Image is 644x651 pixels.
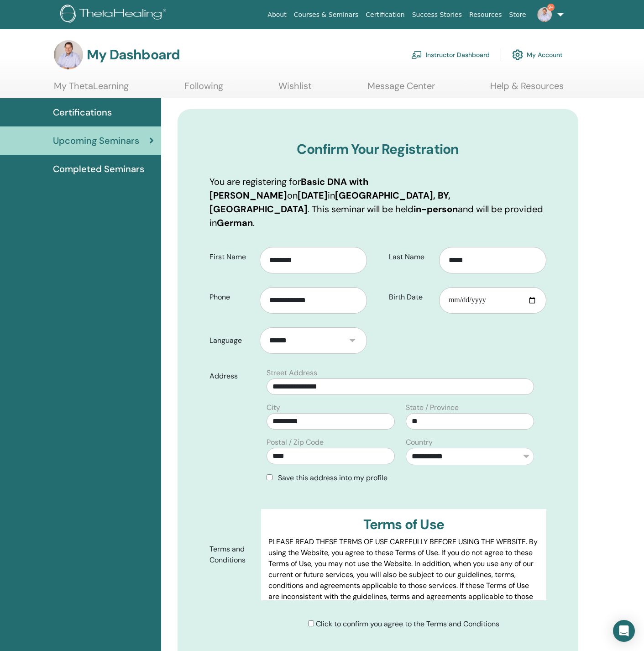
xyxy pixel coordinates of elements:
[298,189,328,201] b: [DATE]
[613,620,635,642] div: Open Intercom Messenger
[414,203,458,215] b: in-person
[382,248,439,266] label: Last Name
[53,134,139,147] span: Upcoming Seminars
[54,40,83,69] img: default.jpg
[367,80,435,98] a: Message Center
[512,45,563,65] a: My Account
[267,437,324,448] label: Postal / Zip Code
[506,6,530,23] a: Store
[278,473,387,483] span: Save this address into my profile
[316,619,499,629] span: Click to confirm you agree to the Terms and Conditions
[203,289,260,306] label: Phone
[411,45,490,65] a: Instructor Dashboard
[53,105,112,119] span: Certifications
[547,4,555,11] span: 9+
[490,80,564,98] a: Help & Resources
[267,367,317,378] label: Street Address
[203,248,260,266] label: First Name
[290,6,362,23] a: Courses & Seminars
[209,141,546,157] h3: Confirm Your Registration
[53,162,144,176] span: Completed Seminars
[278,80,312,98] a: Wishlist
[411,51,422,59] img: chalkboard-teacher.svg
[512,47,523,63] img: cog.svg
[60,5,169,25] img: logo.png
[203,541,261,569] label: Terms and Conditions
[537,7,552,22] img: default.jpg
[203,367,261,385] label: Address
[217,217,253,229] b: German
[466,6,506,23] a: Resources
[362,6,408,23] a: Certification
[209,175,546,230] p: You are registering for on in . This seminar will be held and will be provided in .
[382,289,439,306] label: Birth Date
[267,402,280,413] label: City
[264,6,290,23] a: About
[268,536,539,613] p: PLEASE READ THESE TERMS OF USE CAREFULLY BEFORE USING THE WEBSITE. By using the Website, you agre...
[406,402,459,413] label: State / Province
[408,6,466,23] a: Success Stories
[184,80,223,98] a: Following
[406,437,433,448] label: Country
[268,516,539,533] h3: Terms of Use
[54,80,129,98] a: My ThetaLearning
[203,332,260,349] label: Language
[87,47,180,63] h3: My Dashboard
